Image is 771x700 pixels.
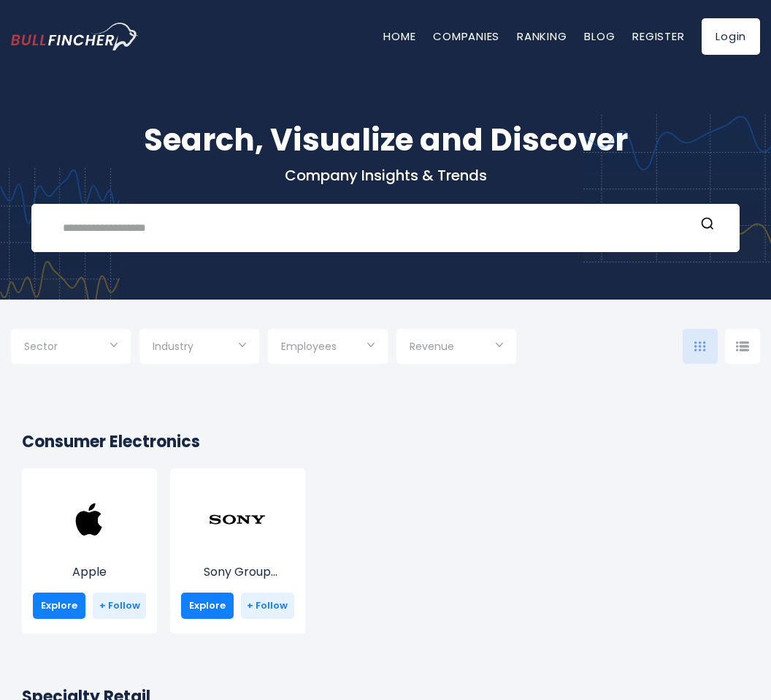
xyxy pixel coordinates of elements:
a: + Follow [241,593,294,619]
h2: Consumer Electronics [22,430,749,454]
span: Industry [153,340,193,353]
input: Selection [281,335,375,361]
p: Apple [33,563,146,581]
span: Sector [24,340,58,353]
p: Company Insights & Trends [11,166,760,185]
a: Sony Group Corporat... [181,519,294,581]
input: Selection [153,335,246,361]
img: bullfincher logo [11,23,139,50]
a: Explore [181,593,234,619]
img: icon-comp-grid.svg [694,341,706,351]
a: Apple [33,519,146,581]
a: Blog [584,28,615,44]
span: Revenue [410,340,454,353]
a: Login [702,18,760,55]
span: Employees [281,340,337,353]
input: Selection [24,335,118,361]
a: Register [632,28,684,44]
a: Companies [433,28,499,44]
img: AAPL.png [60,490,118,549]
a: + Follow [93,593,145,619]
input: Selection [410,335,503,361]
h1: Search, Visualize and Discover [11,117,760,163]
a: Ranking [517,28,567,44]
p: Sony Group Corporation [181,563,294,581]
img: SONY.png [208,490,266,549]
a: Go to homepage [11,23,161,50]
button: Search [698,216,717,235]
a: Explore [33,593,85,619]
a: Home [383,28,415,44]
img: icon-comp-list-view.svg [736,341,749,351]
